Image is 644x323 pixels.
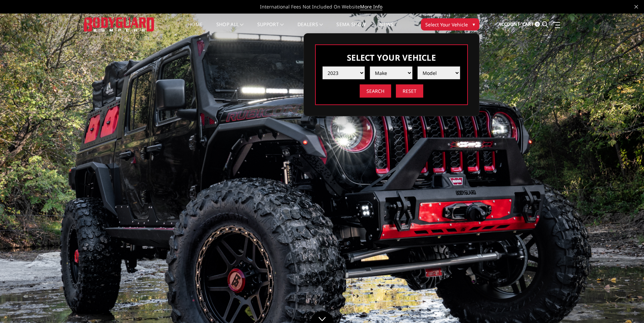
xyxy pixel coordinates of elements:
button: 4 of 5 [613,202,620,213]
a: Account [498,15,520,34]
span: Cart [522,21,534,27]
span: ▾ [473,21,475,28]
a: Support [257,22,284,35]
input: Search [360,84,391,98]
span: Account [498,21,520,27]
button: 1 of 5 [613,169,620,180]
select: Please select the value from list. [370,66,412,79]
span: 0 [535,22,540,27]
img: BODYGUARD BUMPERS [84,17,155,31]
a: Cart 0 [522,15,540,34]
button: 5 of 5 [613,213,620,224]
input: Reset [396,84,423,98]
a: More Info [360,3,382,10]
h3: Select Your Vehicle [323,52,460,63]
button: 3 of 5 [613,191,620,202]
a: Dealers [297,22,323,35]
a: Click to Down [310,311,334,323]
button: Select Your Vehicle [421,18,479,31]
a: shop all [216,22,244,35]
a: SEMA Show [336,22,366,35]
iframe: Chat Widget [610,290,644,323]
button: 2 of 5 [613,180,620,191]
a: Home [188,22,202,35]
a: News [379,22,393,35]
span: Select Your Vehicle [425,21,468,28]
